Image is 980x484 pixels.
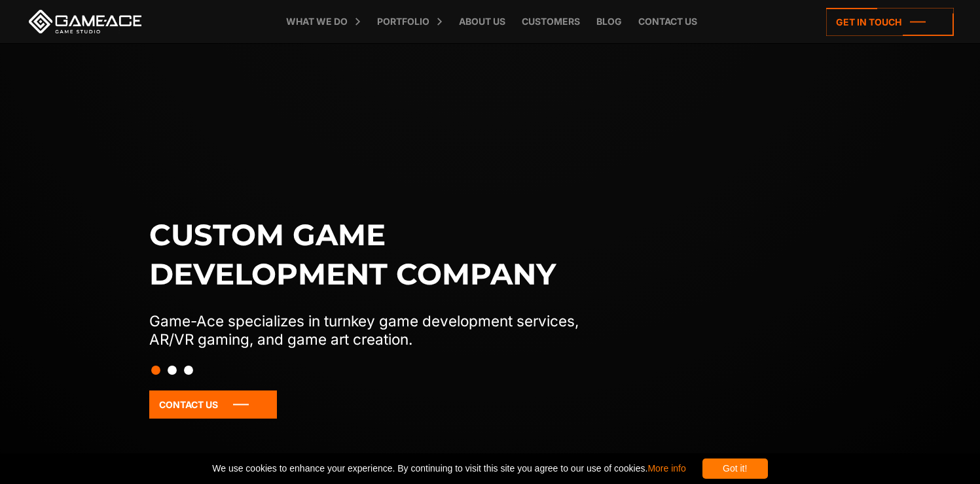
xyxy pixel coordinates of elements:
[149,390,277,419] a: Contact Us
[826,8,954,36] a: Get in touch
[647,463,685,474] a: More info
[702,458,768,479] div: Got it!
[168,359,177,381] button: Slide 2
[151,359,160,381] button: Slide 1
[149,215,606,294] h1: Custom game development company
[184,359,193,381] button: Slide 3
[149,312,606,349] p: Game-Ace specializes in turnkey game development services, AR/VR gaming, and game art creation.
[212,458,685,479] span: We use cookies to enhance your experience. By continuing to visit this site you agree to our use ...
